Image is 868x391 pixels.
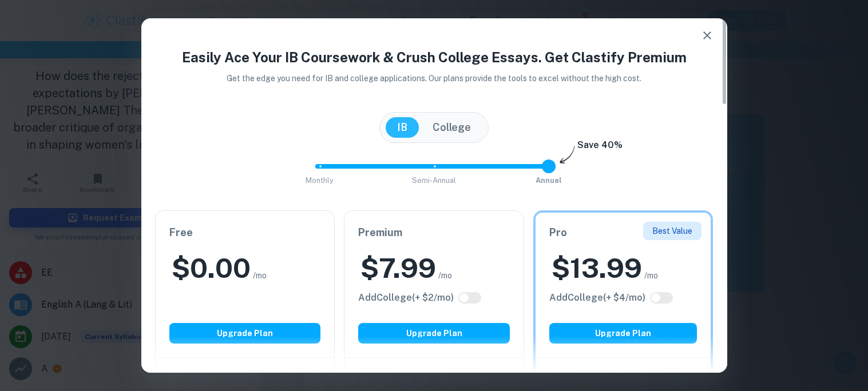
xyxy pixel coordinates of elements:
h4: Easily Ace Your IB Coursework & Crush College Essays. Get Clastify Premium [155,47,714,67]
span: /mo [644,269,658,282]
button: Upgrade Plan [549,323,697,344]
img: subscription-arrow.svg [560,145,575,165]
span: Annual [536,176,562,185]
span: /mo [438,269,452,282]
h2: $ 0.00 [172,250,251,286]
h6: Pro [549,225,697,241]
span: Monthly [306,176,334,185]
h2: $ 7.99 [360,250,436,286]
h6: Premium [358,225,510,241]
h2: $ 13.99 [552,250,642,286]
p: Best Value [652,225,692,237]
h6: Click to see all the additional College features. [358,291,454,305]
button: IB [386,117,419,138]
p: Get the edge you need for IB and college applications. Our plans provide the tools to excel witho... [211,72,657,85]
span: /mo [253,269,267,282]
h6: Free [169,225,321,241]
span: Semi-Annual [412,176,456,185]
button: Upgrade Plan [169,323,321,344]
button: Upgrade Plan [358,323,510,344]
h6: Save 40% [577,138,623,158]
h6: Click to see all the additional College features. [549,291,645,305]
button: College [421,117,482,138]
